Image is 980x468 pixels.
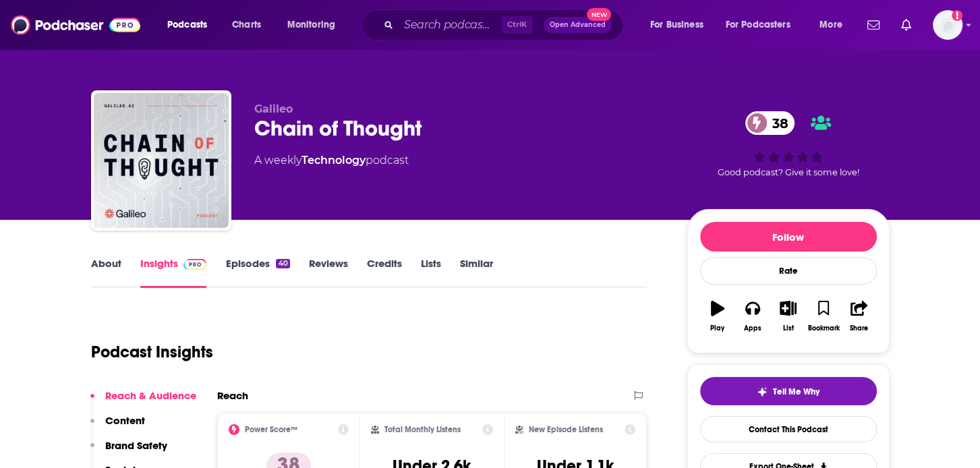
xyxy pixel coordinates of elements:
span: Monitoring [287,16,335,34]
p: Reach & Audience [105,389,196,402]
button: open menu [717,14,810,36]
a: Lists [421,257,441,288]
a: Charts [223,14,269,36]
span: Charts [232,16,261,34]
svg: Add a profile image [952,10,962,21]
button: Open AdvancedNew [544,17,612,33]
button: Bookmark [806,292,841,341]
button: Apps [735,292,770,341]
button: Show profile menu [933,10,962,40]
span: 38 [759,111,795,135]
input: Search podcasts, credits, & more... [399,14,501,36]
a: About [91,257,121,288]
h2: Total Monthly Listens [384,425,461,434]
button: open menu [158,14,225,36]
button: open menu [810,14,859,36]
div: 38Good podcast? Give it some love! [687,103,890,186]
img: tell me why sparkle [757,386,768,397]
div: Search podcasts, credits, & more... [374,9,636,40]
h2: New Episode Listens [529,425,603,434]
img: User Profile [933,10,962,40]
button: Play [700,292,735,341]
button: Share [841,292,876,341]
a: Show notifications dropdown [862,13,885,36]
button: Reach & Audience [90,389,196,414]
span: Tell Me Why [773,386,819,397]
span: Ctrl K [501,16,533,34]
a: Reviews [309,257,348,288]
a: Episodes40 [225,257,289,288]
img: Podchaser Pro [183,259,207,270]
img: Podchaser - Follow, Share and Rate Podcasts [11,12,140,38]
div: Play [710,324,724,332]
a: 38 [745,111,795,135]
div: Rate [700,257,877,285]
button: Follow [700,222,877,252]
a: Contact This Podcast [700,416,877,442]
a: Credits [367,257,402,288]
span: For Business [650,16,703,34]
span: Open Advanced [550,22,606,28]
h1: Podcast Insights [91,342,213,362]
div: 40 [276,259,289,268]
div: A weekly podcast [254,152,409,169]
a: Technology [301,154,366,167]
button: List [770,292,805,341]
span: For Podcasters [726,16,790,34]
span: Good podcast? Give it some love! [718,167,859,177]
div: List [783,324,794,332]
p: Brand Safety [105,439,167,452]
h2: Power Score™ [245,425,297,434]
button: open menu [278,14,353,36]
button: open menu [641,14,720,36]
span: More [819,16,842,34]
h2: Reach [217,389,248,402]
img: Chain of Thought [94,93,229,228]
span: Podcasts [167,16,207,34]
div: Share [850,324,868,332]
button: Brand Safety [90,439,167,464]
button: Content [90,414,145,439]
a: Similar [460,257,493,288]
a: Show notifications dropdown [896,13,917,36]
span: Logged in as mindyn [933,10,962,40]
span: New [587,8,611,21]
span: Galileo [254,103,293,115]
div: Apps [744,324,761,332]
a: InsightsPodchaser Pro [140,257,207,288]
p: Content [105,414,145,427]
button: tell me why sparkleTell Me Why [700,377,877,405]
div: Bookmark [807,324,839,332]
